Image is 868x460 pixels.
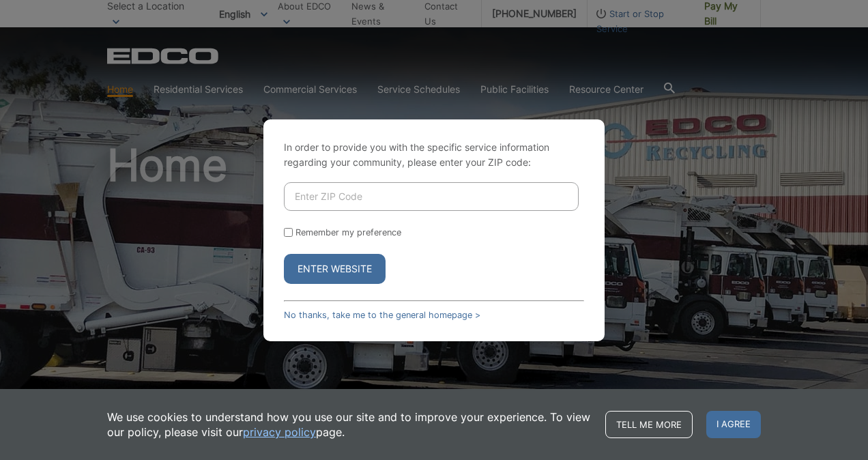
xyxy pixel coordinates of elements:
a: Tell me more [605,411,693,438]
a: privacy policy [243,425,316,440]
input: Enter ZIP Code [284,182,579,211]
p: In order to provide you with the specific service information regarding your community, please en... [284,140,584,170]
a: No thanks, take me to the general homepage > [284,310,480,320]
span: I agree [706,411,761,438]
button: Enter Website [284,254,386,284]
label: Remember my preference [295,227,401,238]
p: We use cookies to understand how you use our site and to improve your experience. To view our pol... [107,409,592,440]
